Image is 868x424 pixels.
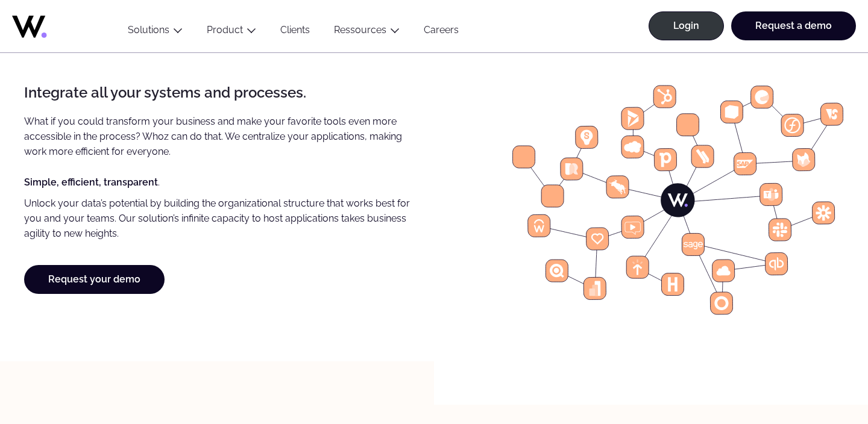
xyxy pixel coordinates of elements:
[24,196,422,242] p: Unlock your data’s potential by building the organizational structure that works best for you and...
[24,114,422,190] p: What if you could transform your business and make your favorite tools even more accessible in th...
[334,24,386,36] a: Ressources
[116,24,195,40] button: Solutions
[649,11,724,40] a: Login
[24,84,306,101] strong: Integrate all your systems and processes.
[268,24,322,40] a: Clients
[412,24,471,40] a: Careers
[788,344,851,407] iframe: Chatbot
[322,24,412,40] button: Ressources
[207,24,243,36] a: Product
[731,11,856,40] a: Request a demo
[195,24,268,40] button: Product
[24,176,158,188] strong: Simple, efficient, transparent
[24,265,165,294] a: Request your demo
